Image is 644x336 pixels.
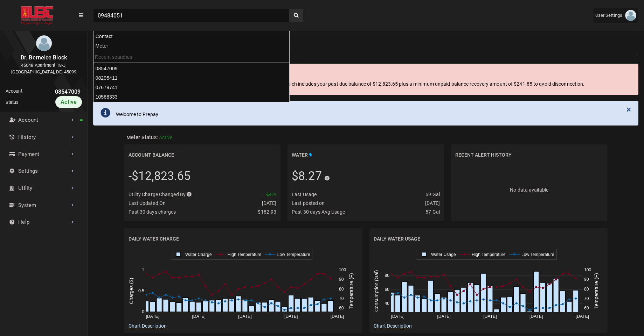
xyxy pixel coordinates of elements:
div: -$12,823.65 [129,167,191,185]
div: Contact [94,32,289,41]
h2: Daily Water Usage [374,233,420,245]
div: Account [6,88,22,96]
h2: Water [292,149,313,162]
div: Status [6,99,19,106]
div: [DATE] [262,200,277,207]
span: Meter Status: [126,135,158,141]
h2: Daily Water Charge [129,233,179,245]
a: Chart Description [374,323,412,329]
div: $182.93 [258,208,276,216]
img: ALTSK Logo [6,6,69,25]
button: Menu [74,9,88,22]
button: search [289,9,303,22]
div: A disconnect is pending. You must make a minimum payment of $13,065.50 which includes your past d... [116,80,584,88]
span: Active [159,135,173,140]
div: Pending Disconnect [116,71,584,78]
div: 57 Gal [425,208,440,216]
button: Close [619,101,638,118]
div: Dr. Berneice Block [6,53,82,62]
span: 8% [266,192,276,197]
div: [DATE] [425,200,440,207]
span: $8.27 [292,169,322,183]
div: Meter [94,41,289,51]
div: 08547009 [22,88,82,96]
div: Past 30 days charges [129,208,176,216]
input: Search [93,9,290,22]
div: 59 Gal [425,191,440,198]
span: × [626,105,631,114]
a: Chart Description [129,323,167,329]
div: Past 30 days Avg Usage [292,208,345,216]
div: Welcome to Prepay [116,111,158,118]
div: 08547009 [94,64,289,73]
div: No data available [455,164,603,216]
span: User Settings [595,12,625,19]
h2: Account Balance [129,149,174,162]
div: 07679741 [94,83,289,92]
h2: Recent Alert History [455,149,512,162]
div: 45048 Apartment 18-J, [GEOGRAPHIC_DATA], DE- 45099 [6,62,82,75]
div: 08295411 [94,73,289,83]
div: Last posted on [292,200,325,207]
div: Last Usage [292,191,317,198]
div: Utility Charge Changed By [129,191,192,198]
div: 10568333 [94,92,289,102]
div: Last Updated On [129,200,166,207]
div: Active [55,96,82,108]
a: User Settings [593,8,638,23]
